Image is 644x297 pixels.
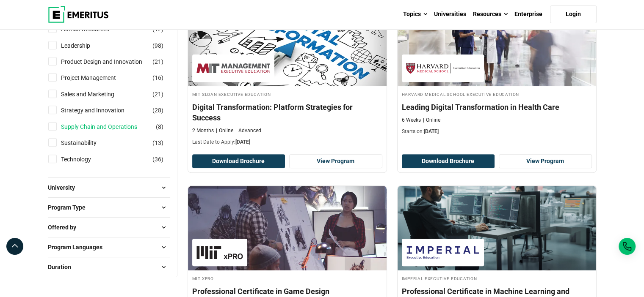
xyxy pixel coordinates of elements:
[158,123,161,130] span: 8
[402,128,592,135] p: Starts on:
[156,122,163,131] span: ( )
[499,154,592,169] a: View Program
[152,138,163,147] span: ( )
[48,183,82,192] span: University
[48,262,78,272] span: Duration
[48,261,170,273] button: Duration
[155,74,161,81] span: 16
[398,2,596,86] img: Leading Digital Transformation in Health Care | Online Digital Transformation Course
[235,127,261,134] p: Advanced
[398,186,596,270] img: Professional Certificate in Machine Learning and Artificial Intelligence | Online AI and Machine ...
[48,241,170,253] button: Program Languages
[61,155,108,164] a: Technology
[550,5,597,23] a: Login
[192,90,382,98] h4: MIT Sloan Executive Education
[188,2,387,86] img: Digital Transformation: Platform Strategies for Success | Online Digital Transformation Course
[61,90,131,99] a: Sales and Marketing
[235,139,250,145] span: [DATE]
[152,106,163,115] span: ( )
[48,203,92,212] span: Program Type
[188,2,387,150] a: Digital Transformation Course by MIT Sloan Executive Education - August 28, 2025 MIT Sloan Execut...
[152,90,163,99] span: ( )
[192,275,382,282] h4: MIT xPRO
[152,41,163,50] span: ( )
[155,42,161,49] span: 98
[402,117,421,124] p: 6 Weeks
[402,154,495,169] button: Download Brochure
[61,122,154,131] a: Supply Chain and Operations
[402,102,592,112] h4: Leading Digital Transformation in Health Care
[48,243,109,252] span: Program Languages
[155,91,161,98] span: 21
[48,181,170,194] button: University
[196,59,270,78] img: MIT Sloan Executive Education
[406,59,480,78] img: Harvard Medical School Executive Education
[61,57,159,66] a: Product Design and Innovation
[155,139,161,146] span: 13
[155,156,161,163] span: 36
[188,186,387,270] img: Professional Certificate in Game Design | Online Technology Course
[192,127,214,134] p: 2 Months
[155,107,161,114] span: 28
[152,57,163,66] span: ( )
[398,2,596,139] a: Digital Transformation Course by Harvard Medical School Executive Education - August 28, 2025 Har...
[406,243,480,262] img: Imperial Executive Education
[289,154,382,169] a: View Program
[196,243,243,262] img: MIT xPRO
[424,128,439,134] span: [DATE]
[216,127,233,134] p: Online
[61,41,107,50] a: Leadership
[48,221,170,234] button: Offered by
[152,155,163,164] span: ( )
[61,138,113,147] a: Sustainability
[152,73,163,82] span: ( )
[155,58,161,65] span: 21
[423,117,440,124] p: Online
[402,275,592,282] h4: Imperial Executive Education
[192,139,382,146] p: Last Date to Apply:
[192,286,382,297] h4: Professional Certificate in Game Design
[192,102,382,123] h4: Digital Transformation: Platform Strategies for Success
[48,223,83,232] span: Offered by
[48,201,170,214] button: Program Type
[402,90,592,98] h4: Harvard Medical School Executive Education
[61,73,133,82] a: Project Management
[192,154,285,169] button: Download Brochure
[61,106,141,115] a: Strategy and Innovation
